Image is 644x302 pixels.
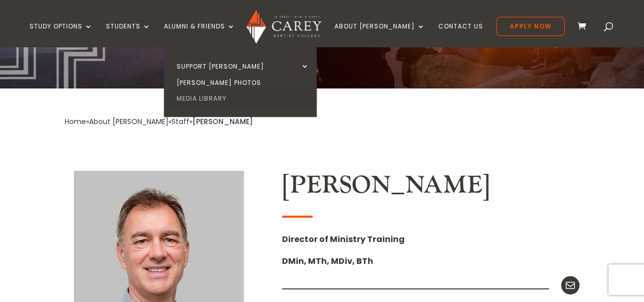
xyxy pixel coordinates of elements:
[246,10,321,44] img: Carey Baptist College
[496,17,565,36] a: Apply Now
[164,23,235,47] a: Alumni & Friends
[282,171,580,205] h2: [PERSON_NAME]
[166,58,319,75] a: Support [PERSON_NAME]
[30,23,93,47] a: Study Options
[192,115,253,129] div: [PERSON_NAME]
[89,116,169,127] a: About [PERSON_NAME]
[65,116,86,127] a: Home
[65,115,192,129] div: » » »
[166,75,319,91] a: [PERSON_NAME] Photos
[172,116,189,127] a: Staff
[166,90,319,107] a: Media Library
[438,23,483,47] a: Contact Us
[334,23,425,47] a: About [PERSON_NAME]
[282,233,405,245] strong: Director of Ministry Training
[106,23,151,47] a: Students
[282,255,373,267] strong: DMin, MTh, MDiv, BTh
